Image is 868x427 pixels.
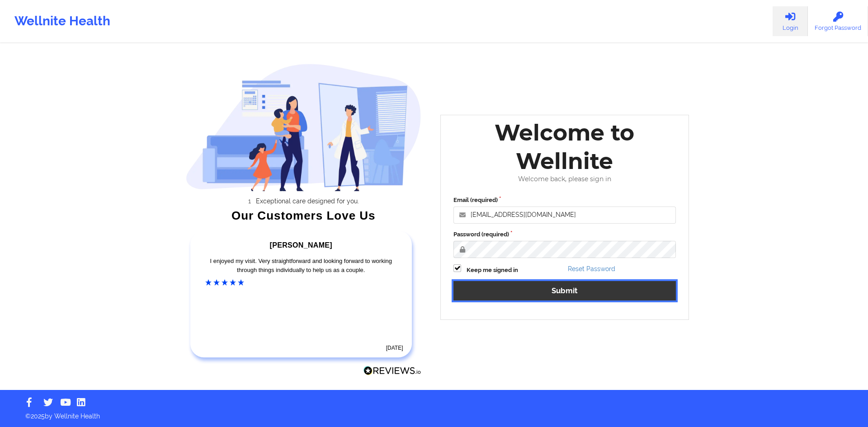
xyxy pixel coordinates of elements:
a: Reset Password [568,265,615,272]
li: Exceptional care designed for you. [193,197,421,205]
div: Our Customers Love Us [186,211,422,220]
div: Welcome to Wellnite [447,118,682,175]
label: Email (required) [453,196,676,205]
img: Reviews.io Logo [363,366,421,375]
time: [DATE] [386,345,403,351]
a: Reviews.io Logo [363,366,421,378]
label: Password (required) [453,230,676,239]
div: Welcome back, please sign in [447,175,682,183]
label: Keep me signed in [467,266,518,275]
a: Login [773,6,808,36]
button: Submit [453,281,676,300]
a: Forgot Password [808,6,868,36]
input: Email address [453,206,676,224]
p: © 2025 by Wellnite Health [19,405,849,421]
img: wellnite-auth-hero_200.c722682e.png [186,63,422,191]
span: [PERSON_NAME] [270,241,332,249]
div: I enjoyed my visit. Very straightforward and looking forward to working through things individual... [205,257,397,275]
